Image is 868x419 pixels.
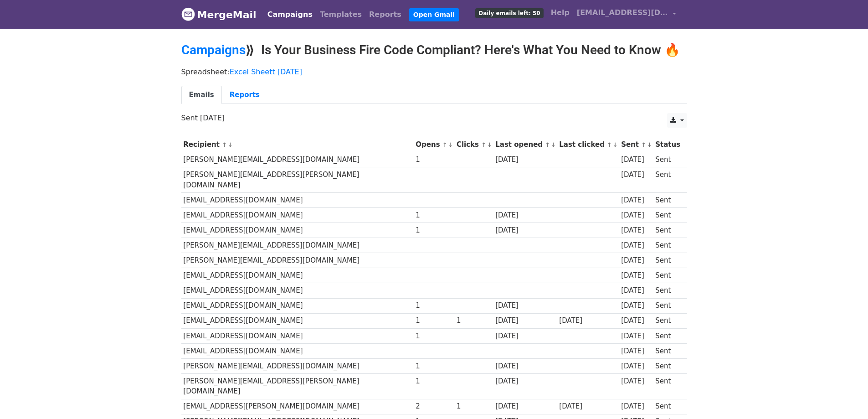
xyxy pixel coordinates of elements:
[181,167,414,193] td: [PERSON_NAME][EMAIL_ADDRESS][PERSON_NAME][DOMAIN_NAME]
[621,361,651,372] div: [DATE]
[607,141,612,148] a: ↑
[230,67,302,76] a: Excel Sheett [DATE]
[557,137,619,152] th: Last clicked
[653,238,682,253] td: Sent
[573,4,680,25] a: [EMAIL_ADDRESS][DOMAIN_NAME]
[181,399,414,414] td: [EMAIL_ADDRESS][PERSON_NAME][DOMAIN_NAME]
[653,374,682,399] td: Sent
[493,137,557,152] th: Last opened
[559,316,616,326] div: [DATE]
[653,167,682,193] td: Sent
[621,270,651,281] div: [DATE]
[495,376,555,387] div: [DATE]
[653,253,682,268] td: Sent
[181,313,414,328] td: [EMAIL_ADDRESS][DOMAIN_NAME]
[181,328,414,343] td: [EMAIL_ADDRESS][DOMAIN_NAME]
[181,223,414,238] td: [EMAIL_ADDRESS][DOMAIN_NAME]
[416,225,452,236] div: 1
[495,225,555,236] div: [DATE]
[621,300,651,311] div: [DATE]
[621,170,651,180] div: [DATE]
[181,113,687,123] p: Sent [DATE]
[653,268,682,283] td: Sent
[653,328,682,343] td: Sent
[181,298,414,313] td: [EMAIL_ADDRESS][DOMAIN_NAME]
[409,8,459,21] a: Open Gmail
[481,141,486,148] a: ↑
[551,141,556,148] a: ↓
[613,141,618,148] a: ↓
[621,346,651,357] div: [DATE]
[416,401,452,412] div: 2
[619,137,653,152] th: Sent
[653,283,682,298] td: Sent
[181,42,246,57] a: Campaigns
[547,4,573,22] a: Help
[495,210,555,221] div: [DATE]
[495,300,555,311] div: [DATE]
[621,316,651,326] div: [DATE]
[621,255,651,266] div: [DATE]
[495,331,555,341] div: [DATE]
[416,316,452,326] div: 1
[472,4,547,22] a: Daily emails left: 50
[653,343,682,358] td: Sent
[653,192,682,207] td: Sent
[181,86,222,104] a: Emails
[181,67,687,77] p: Spreadsheet:
[495,155,555,165] div: [DATE]
[653,399,682,414] td: Sent
[454,137,493,152] th: Clicks
[641,141,646,148] a: ↑
[621,331,651,341] div: [DATE]
[475,8,543,18] span: Daily emails left: 50
[416,210,452,221] div: 1
[457,401,491,412] div: 1
[653,298,682,313] td: Sent
[621,210,651,221] div: [DATE]
[621,285,651,296] div: [DATE]
[222,141,227,148] a: ↑
[495,401,555,412] div: [DATE]
[653,137,682,152] th: Status
[495,361,555,372] div: [DATE]
[495,316,555,326] div: [DATE]
[181,152,414,167] td: [PERSON_NAME][EMAIL_ADDRESS][DOMAIN_NAME]
[621,155,651,165] div: [DATE]
[181,253,414,268] td: [PERSON_NAME][EMAIL_ADDRESS][DOMAIN_NAME]
[416,361,452,372] div: 1
[647,141,652,148] a: ↓
[621,195,651,206] div: [DATE]
[416,376,452,387] div: 1
[222,86,267,104] a: Reports
[181,283,414,298] td: [EMAIL_ADDRESS][DOMAIN_NAME]
[414,137,455,152] th: Opens
[316,5,365,24] a: Templates
[416,155,452,165] div: 1
[181,207,414,222] td: [EMAIL_ADDRESS][DOMAIN_NAME]
[181,5,257,24] a: MergeMail
[653,152,682,167] td: Sent
[181,343,414,358] td: [EMAIL_ADDRESS][DOMAIN_NAME]
[416,300,452,311] div: 1
[577,7,668,18] span: [EMAIL_ADDRESS][DOMAIN_NAME]
[181,268,414,283] td: [EMAIL_ADDRESS][DOMAIN_NAME]
[457,316,491,326] div: 1
[653,358,682,373] td: Sent
[181,374,414,399] td: [PERSON_NAME][EMAIL_ADDRESS][PERSON_NAME][DOMAIN_NAME]
[365,5,405,24] a: Reports
[442,141,447,148] a: ↑
[181,358,414,373] td: [PERSON_NAME][EMAIL_ADDRESS][DOMAIN_NAME]
[487,141,492,148] a: ↓
[181,137,414,152] th: Recipient
[448,141,453,148] a: ↓
[181,238,414,253] td: [PERSON_NAME][EMAIL_ADDRESS][DOMAIN_NAME]
[621,401,651,412] div: [DATE]
[545,141,550,148] a: ↑
[653,313,682,328] td: Sent
[181,42,687,58] h2: ⟫ Is Your Business Fire Code Compliant? Here's What You Need to Know 🔥
[264,5,316,24] a: Campaigns
[416,331,452,341] div: 1
[559,401,616,412] div: [DATE]
[621,225,651,236] div: [DATE]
